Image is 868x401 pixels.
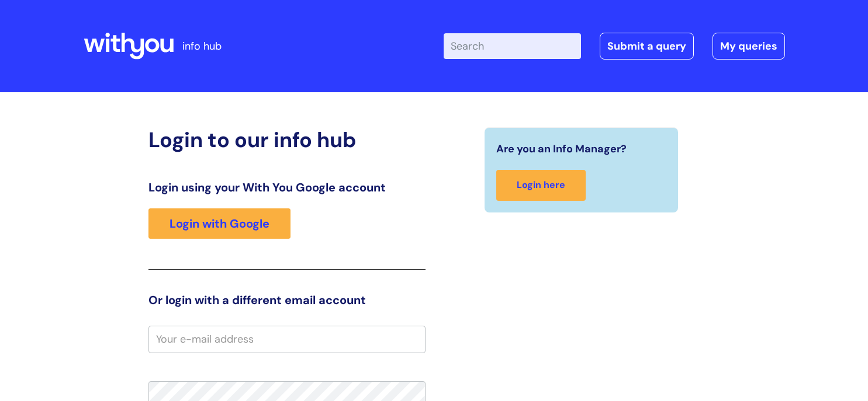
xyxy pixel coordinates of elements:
[444,33,581,59] input: Search
[496,170,586,201] a: Login here
[148,127,426,152] h2: Login to our info hub
[148,208,291,239] a: Login with Google
[496,140,627,158] span: Are you an Info Manager?
[148,180,426,194] h3: Login using your With You Google account
[148,326,426,353] input: Your e-mail address
[182,37,222,55] p: info hub
[600,33,694,60] a: Submit a query
[713,33,785,60] a: My queries
[148,293,426,307] h3: Or login with a different email account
